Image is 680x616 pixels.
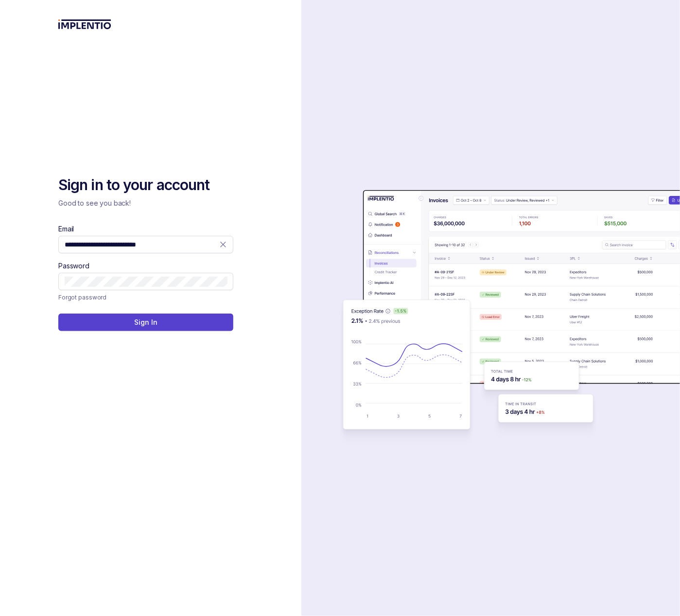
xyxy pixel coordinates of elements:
label: Email [58,224,74,234]
p: Forgot password [58,292,106,302]
h2: Sign in to your account [58,176,233,195]
p: Good to see you back! [58,198,233,208]
button: Sign In [58,314,233,331]
img: logo [58,19,111,29]
label: Password [58,261,89,271]
p: Sign In [134,317,157,327]
a: Link Forgot password [58,292,106,302]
